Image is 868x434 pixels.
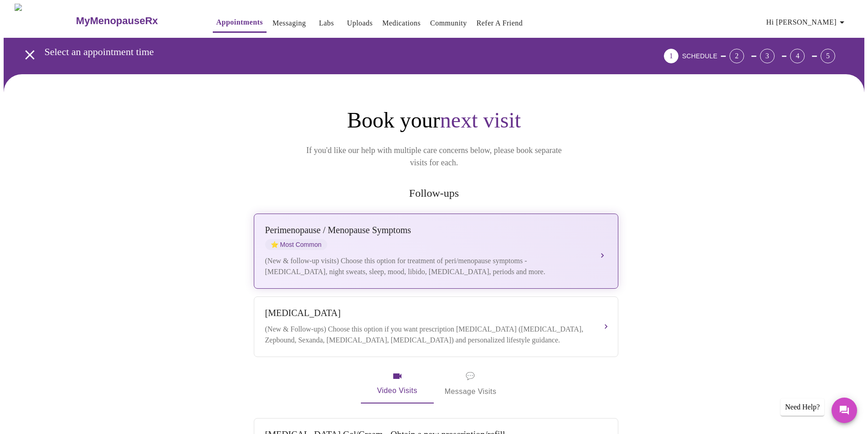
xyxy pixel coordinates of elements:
button: Labs [312,14,341,32]
span: Hi [PERSON_NAME] [766,16,847,29]
a: Messaging [272,17,306,30]
div: 4 [790,49,805,63]
button: Medications [379,14,424,32]
div: 1 [664,49,678,63]
button: [MEDICAL_DATA](New & Follow-ups) Choose this option if you want prescription [MEDICAL_DATA] ([MED... [254,296,618,357]
button: open drawer [16,41,43,68]
span: message [466,370,475,383]
a: Medications [382,17,421,30]
h1: Book your [252,107,616,133]
div: [MEDICAL_DATA] [265,308,589,318]
button: Community [426,14,471,32]
a: Community [430,17,467,30]
div: 3 [760,49,775,63]
span: Video Visits [372,371,423,397]
div: Perimenopause / Menopause Symptoms [265,225,589,235]
h2: Follow-ups [252,187,616,199]
h3: Select an appointment time [45,46,613,58]
button: Uploads [343,14,376,32]
a: Refer a Friend [477,17,523,30]
div: (New & Follow-ups) Choose this option if you want prescription [MEDICAL_DATA] ([MEDICAL_DATA], Ze... [265,324,589,346]
button: Appointments [213,13,267,33]
span: next visit [440,108,521,132]
button: Perimenopause / Menopause SymptomsstarMost Common(New & follow-up visits) Choose this option for ... [254,214,618,289]
a: Labs [319,17,334,30]
div: 2 [729,49,744,63]
p: If you'd like our help with multiple care concerns below, please book separate visits for each. [294,144,575,169]
span: Most Common [265,239,327,250]
button: Messages [832,398,857,423]
h3: MyMenopauseRx [76,15,158,27]
span: SCHEDULE [682,52,717,60]
button: Refer a Friend [473,14,527,32]
img: MyMenopauseRx Logo [15,4,75,38]
a: Uploads [347,17,373,30]
span: Message Visits [445,370,497,398]
button: Hi [PERSON_NAME] [763,13,851,31]
button: Messaging [269,14,309,32]
a: Appointments [216,16,263,29]
span: star [271,241,278,248]
div: (New & follow-up visits) Choose this option for treatment of peri/menopause symptoms - [MEDICAL_D... [265,255,589,277]
div: 5 [821,49,835,63]
a: MyMenopauseRx [75,5,194,37]
div: Need Help? [781,398,824,416]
